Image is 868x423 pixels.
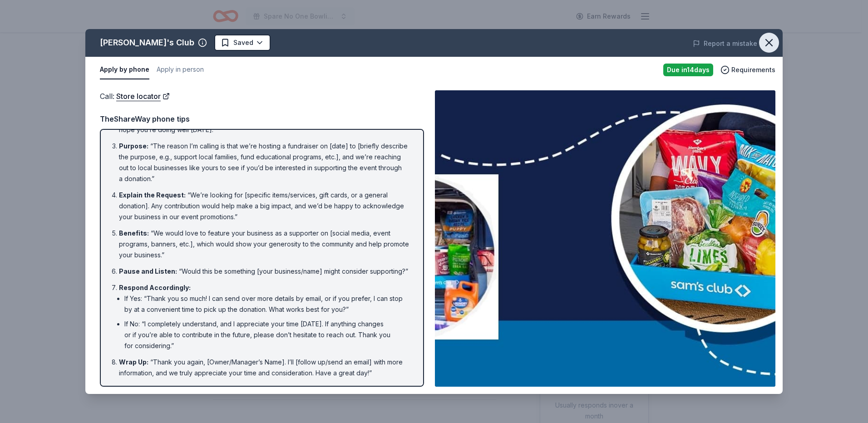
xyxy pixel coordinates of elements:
div: TheShareWay phone tips [100,113,424,125]
li: “Thank you again, [Owner/Manager’s Name]. I’ll [follow up/send an email] with more information, a... [119,357,410,379]
span: Pause and Listen : [119,267,177,275]
li: “We would love to feature your business as a supporter on [social media, event programs, banners,... [119,228,410,261]
span: Respond Accordingly : [119,284,191,291]
span: Wrap Up : [119,358,148,366]
span: Benefits : [119,229,149,237]
div: Call : [100,90,424,102]
button: Apply in person [157,60,204,79]
button: Report a mistake [693,38,757,49]
span: Saved [233,37,253,48]
span: Explain the Request : [119,191,186,199]
li: “We’re looking for [specific items/services, gift cards, or a general donation]. Any contribution... [119,190,410,222]
li: If No: “I completely understand, and I appreciate your time [DATE]. If anything changes or if you... [124,319,410,351]
div: [PERSON_NAME]'s Club [100,35,194,50]
span: Requirements [731,64,775,75]
button: Requirements [720,64,775,75]
a: Store locator [116,90,170,102]
li: “Would this be something [your business/name] might consider supporting?” [119,266,410,277]
li: If Yes: “Thank you so much! I can send over more details by email, or if you prefer, I can stop b... [124,293,410,315]
li: “The reason I’m calling is that we’re hosting a fundraiser on [date] to [briefly describe the pur... [119,141,410,184]
div: Due in 14 days [663,64,713,76]
button: Apply by phone [100,60,149,79]
button: Saved [214,34,271,51]
img: Image for Sam's Club [435,90,775,387]
span: Purpose : [119,142,148,150]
